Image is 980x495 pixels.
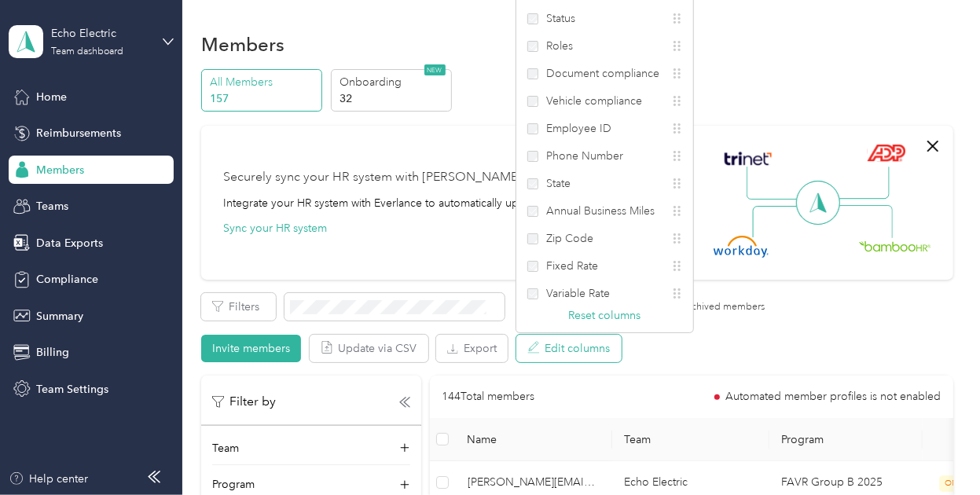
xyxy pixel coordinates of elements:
button: Filters [201,293,276,321]
span: Teams [36,198,68,214]
input: Employee ID [527,123,538,134]
img: ADP [867,144,905,162]
p: Onboarding [340,74,446,90]
img: Line Left Up [747,167,802,200]
span: Members [36,162,84,178]
th: Name [455,418,612,461]
span: Data Exports [36,235,103,251]
th: Team [612,418,769,461]
span: Variable Rate [546,285,610,302]
button: Edit columns [516,335,622,362]
input: Variable Rate [527,288,538,299]
p: 157 [211,90,317,107]
h1: Members [201,36,284,53]
button: Update via CSV [310,335,428,362]
span: Roles [546,38,573,54]
p: Filter by [212,392,276,412]
span: Fixed Rate [546,258,598,274]
div: Securely sync your HR system with [PERSON_NAME] [223,168,522,187]
img: BambooHR [859,240,931,251]
span: NEW [424,64,446,75]
input: Document compliance [527,68,538,79]
button: Reset columns [568,307,640,324]
p: 144 Total members [442,388,535,405]
button: Invite members [201,335,301,362]
input: State [527,178,538,189]
button: Export [436,335,508,362]
span: Automated member profiles is not enabled [725,391,941,402]
span: Reimbursements [36,125,121,141]
span: Home [36,89,67,105]
img: Trinet [721,148,776,170]
span: State [546,175,571,192]
input: Roles [527,41,538,52]
input: Zip Code [527,233,538,244]
span: Compliance [36,271,98,288]
th: Program [769,418,923,461]
div: Integrate your HR system with Everlance to automatically update member profiles. [223,195,629,211]
img: Line Right Up [835,167,890,200]
p: Team [212,440,239,456]
span: Team Settings [36,381,108,398]
input: Fixed Rate [527,261,538,272]
span: Employee ID [546,120,611,137]
p: 32 [340,90,446,107]
img: Line Left Down [752,205,807,237]
input: Phone Number [527,151,538,162]
input: Status [527,13,538,24]
div: Team dashboard [51,47,123,57]
input: Vehicle compliance [527,96,538,107]
iframe: Everlance-gr Chat Button Frame [892,407,980,495]
p: All Members [211,74,317,90]
img: Line Right Down [838,205,893,239]
span: Annual Business Miles [546,203,655,219]
span: Status [546,10,575,27]
span: Name [468,433,600,446]
span: Summary [36,308,83,324]
label: Show archived members [653,300,765,314]
img: Workday [714,236,769,258]
div: Echo Electric [51,25,149,42]
input: Annual Business Miles [527,206,538,217]
button: Sync your HR system [223,220,327,236]
span: Billing [36,344,69,361]
span: Document compliance [546,65,659,82]
span: [PERSON_NAME][EMAIL_ADDRESS][DOMAIN_NAME] [468,474,600,491]
span: Phone Number [546,148,623,164]
span: Vehicle compliance [546,93,642,109]
p: Program [212,476,255,493]
button: Help center [9,471,89,487]
span: Zip Code [546,230,593,247]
